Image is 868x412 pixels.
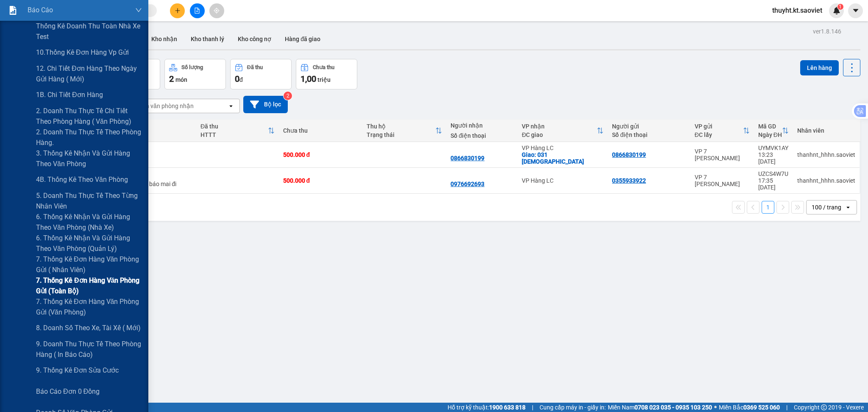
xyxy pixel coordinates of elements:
div: Số điện thoại [451,132,513,139]
span: copyright [821,404,827,410]
button: Lên hàng [800,60,839,75]
div: Chưa thu [313,64,334,70]
div: VP Hàng LC [522,145,604,151]
div: Nhân viên [797,127,855,134]
div: Tên món [121,123,192,130]
span: thuyht.kt.saoviet [765,5,829,16]
span: 7. Thống kê đơn hàng văn phòng gửi (văn phòng) [36,296,142,317]
strong: 0369 525 060 [743,404,780,411]
th: Toggle SortBy [754,120,793,142]
div: 0976692693 [451,181,484,187]
button: aim [209,3,224,18]
img: solution-icon [8,6,17,15]
div: Chọn văn phòng nhận [135,102,194,110]
div: 100 / trang [812,203,841,212]
span: Miền Nam [608,403,712,412]
div: bọc tranh [121,174,192,181]
svg: open [228,103,234,109]
span: đ [239,76,243,83]
strong: 0708 023 035 - 0935 103 250 [634,404,712,411]
div: 13:23 [DATE] [758,151,789,165]
span: file-add [194,8,200,14]
div: UYMVK1AY [758,145,789,151]
span: 1,00 [300,74,316,84]
div: Thu hộ [367,123,435,130]
span: Cung cấp máy in - giấy in: [540,403,606,412]
span: 6. Thống kê nhận và gửi hàng theo văn phòng (nhà xe) [36,212,142,233]
div: Người nhận [451,122,513,129]
div: ĐC lấy [695,131,743,138]
span: 0 [235,74,239,84]
span: caret-down [852,7,860,14]
div: thanhnt_hhhn.saoviet [797,151,855,158]
span: 10.Thống kê đơn hàng vp gửi [36,47,129,58]
span: ⚪️ [714,406,717,409]
span: 6. Thống kê nhận và gửi hàng theo văn phòng (quản lý) [36,233,142,254]
span: 9. Thống kê đơn sửa cước [36,365,119,376]
button: Hàng đã giao [278,29,327,49]
span: Báo cáo đơn 0 đồng [36,386,100,397]
span: 1 [839,4,842,10]
button: Kho nhận [145,29,184,49]
span: Hỗ trợ kỹ thuật: [448,403,526,412]
button: Kho thanh lý [184,29,231,49]
span: 12. Chi tiết đơn hàng theo ngày gửi hàng ( mới) [36,63,142,84]
span: triệu [317,76,331,83]
button: Số lượng2món [164,59,226,89]
th: Toggle SortBy [196,120,279,142]
div: VP nhận [522,123,597,130]
span: 2 [169,74,174,84]
div: ver 1.8.146 [813,27,841,36]
div: Ghi chú [121,131,192,138]
span: món [175,76,187,83]
sup: 1 [837,4,843,10]
span: 7. Thống kê đơn hàng văn phòng gửi ( Nhân viên) [36,254,142,275]
span: down [135,7,142,14]
div: 500.000 đ [283,177,359,184]
th: Toggle SortBy [517,120,608,142]
span: plus [175,8,181,14]
div: thanhnt_hhhn.saoviet [797,177,855,184]
div: UZCS4W7U [758,170,789,177]
div: tủ lạnh [121,151,192,158]
div: 0355933922 [612,177,646,184]
th: Toggle SortBy [362,120,446,142]
span: Thống kê doanh thu toàn nhà xe test [36,21,142,42]
span: 2. Doanh thu thực tế chi tiết theo phòng hàng ( văn phòng) [36,106,142,127]
span: 5. Doanh thu thực tế theo từng nhân viên [36,190,142,212]
span: 8. Doanh số theo xe, tài xế ( mới) [36,323,141,333]
div: VP 7 [PERSON_NAME] [695,174,750,187]
span: 2. Doanh thu thực tế theo phòng hàng. [36,127,142,148]
span: 4B. Thống kê theo văn phòng [36,174,128,185]
div: ĐC giao [522,131,597,138]
div: 0866830199 [451,155,484,161]
div: Số điện thoại [612,131,686,138]
div: Đã thu [247,64,263,70]
span: | [532,403,533,412]
button: plus [170,3,185,18]
button: 1 [762,201,774,214]
span: Báo cáo [28,5,53,15]
div: Người gửi [612,123,686,130]
strong: 1900 633 818 [489,404,526,411]
img: icon-new-feature [833,7,840,14]
div: nhẹ tay đã báo mai đi [121,181,192,187]
button: Chưa thu1,00 triệu [296,59,357,89]
div: Giao: 031 sơn đạo [522,151,604,165]
th: Toggle SortBy [690,120,754,142]
span: 1B. Chi tiết đơn hàng [36,89,103,100]
span: 9. Doanh thu thực tế theo phòng hàng ( in báo cáo) [36,339,142,360]
span: | [786,403,787,412]
div: 500.000 đ [283,151,359,158]
button: Bộ lọc [243,96,288,113]
div: Trạng thái [367,131,435,138]
svg: open [845,204,851,211]
div: HTTT [200,131,268,138]
span: Miền Bắc [719,403,780,412]
span: 3. Thống kê nhận và gửi hàng theo văn phòng [36,148,142,169]
div: VP gửi [695,123,743,130]
button: Đã thu0đ [230,59,292,89]
div: VP 7 [PERSON_NAME] [695,148,750,161]
div: VP Hàng LC [522,177,604,184]
div: 17:35 [DATE] [758,177,789,191]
